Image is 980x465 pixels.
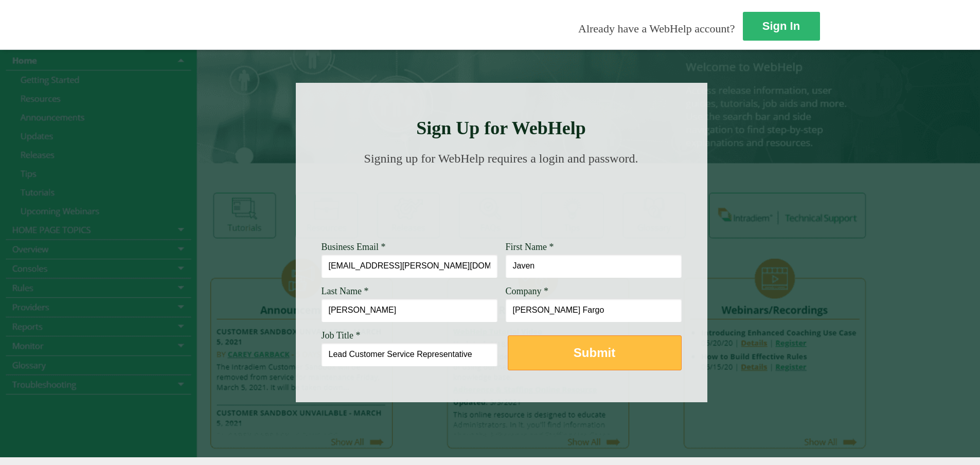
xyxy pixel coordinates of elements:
[508,335,682,370] button: Submit
[743,12,820,41] a: Sign In
[328,176,675,227] img: Need Credentials? Sign up below. Have Credentials? Use the sign-in button.
[364,152,638,165] span: Signing up for WebHelp requires a login and password.
[506,242,554,252] span: First Name *
[322,242,386,252] span: Business Email *
[578,22,735,35] span: Already have a WebHelp account?
[416,118,586,138] strong: Sign Up for WebHelp
[574,346,615,360] strong: Submit
[762,20,800,32] strong: Sign In
[506,286,549,296] span: Company *
[322,330,361,341] span: Job Title *
[322,286,369,296] span: Last Name *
